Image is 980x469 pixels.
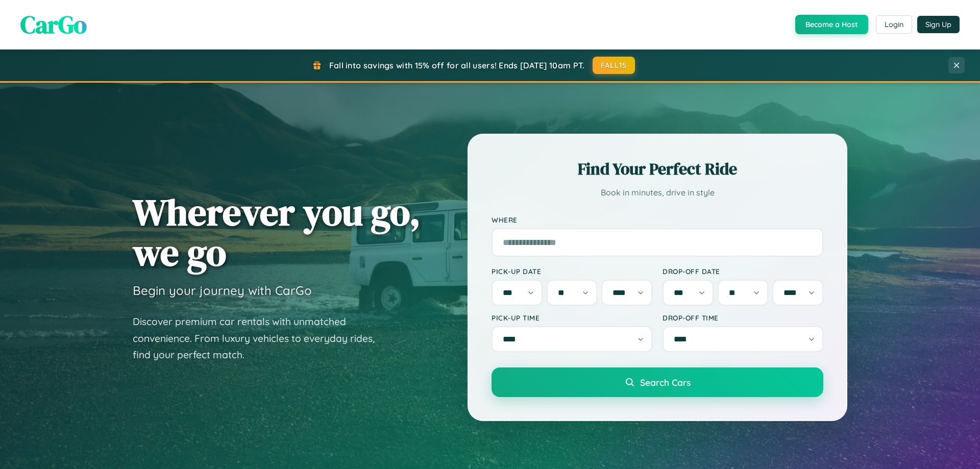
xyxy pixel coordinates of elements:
span: Fall into savings with 15% off for all users! Ends [DATE] 10am PT. [329,60,585,70]
p: Discover premium car rentals with unmatched convenience. From luxury vehicles to everyday rides, ... [133,313,388,363]
span: Search Cars [640,377,691,388]
h1: Wherever you go, we go [133,192,421,273]
h3: Begin your journey with CarGo [133,283,312,298]
button: Become a Host [795,15,868,34]
h2: Find Your Perfect Ride [492,158,823,180]
label: Drop-off Time [663,313,823,322]
button: FALL15 [593,57,635,74]
label: Pick-up Time [492,313,652,322]
label: Pick-up Date [492,267,652,276]
span: CarGo [20,8,87,41]
label: Drop-off Date [663,267,823,276]
button: Login [876,15,912,34]
button: Sign Up [917,16,960,33]
p: Book in minutes, drive in style [492,185,823,200]
button: Search Cars [492,367,823,397]
label: Where [492,215,823,224]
